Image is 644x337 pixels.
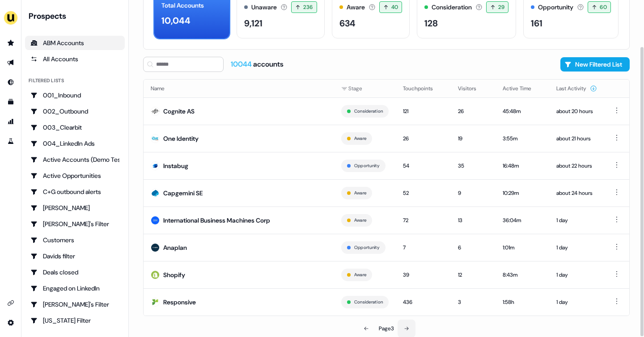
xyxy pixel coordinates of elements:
a: Go to outbound experience [4,55,18,70]
a: Go to C+G outbound alerts [25,185,125,199]
a: Go to integrations [4,316,18,330]
div: 161 [531,17,542,30]
a: ABM Accounts [25,36,125,50]
div: 39 [403,270,444,279]
div: 001_Inbound [30,91,119,100]
button: Aware [354,216,366,224]
div: 1 day [556,298,597,307]
div: [US_STATE] Filter [30,316,119,325]
div: 436 [403,298,444,307]
div: about 20 hours [556,107,597,116]
a: Go to 002_Outbound [25,104,125,118]
div: Anaplan [163,243,187,252]
div: [PERSON_NAME]'s Filter [30,300,119,309]
div: about 22 hours [556,161,597,170]
a: Go to 003_Clearbit [25,120,125,135]
div: about 21 hours [556,134,597,143]
div: 1 day [556,270,597,279]
a: Go to Inbound [4,75,18,89]
div: Customers [30,236,119,244]
button: Touchpoints [403,80,444,97]
div: Consideration [432,3,472,12]
a: Go to 004_LinkedIn Ads [25,136,125,151]
div: 26 [458,107,488,116]
a: Go to prospects [4,36,18,50]
div: ABM Accounts [30,38,119,47]
button: New Filtered List [560,57,630,72]
div: 004_LinkedIn Ads [30,139,119,148]
div: Opportunity [538,3,573,12]
a: All accounts [25,52,125,66]
div: Stage [341,84,389,93]
div: 9,121 [244,17,263,30]
div: 12 [458,270,488,279]
button: Aware [354,271,366,279]
div: 36:04m [503,216,542,225]
div: 128 [424,17,438,30]
a: Go to integrations [4,296,18,310]
a: Go to Active Accounts (Demo Test) [25,152,125,167]
div: 72 [403,216,444,225]
div: 121 [403,107,444,116]
div: 45:48m [503,107,542,116]
a: Go to Active Opportunities [25,168,125,183]
div: 16:48m [503,161,542,170]
div: Active Accounts (Demo Test) [30,155,119,164]
a: Go to Charlotte Stone [25,201,125,215]
div: Filtered lists [29,77,64,84]
button: Opportunity [354,162,380,170]
div: 002_Outbound [30,107,119,116]
div: 3:55m [503,134,542,143]
div: C+G outbound alerts [30,187,119,196]
div: 35 [458,161,488,170]
div: 9 [458,189,488,198]
div: 26 [403,134,444,143]
button: Opportunity [354,244,380,252]
div: Page 3 [379,324,394,333]
span: 236 [303,3,313,12]
a: Go to templates [4,95,18,109]
div: 52 [403,189,444,198]
span: 40 [391,3,398,12]
div: 8:43m [503,270,542,279]
div: Total Accounts [161,1,204,10]
div: One Identity [163,134,199,143]
div: Unaware [251,3,277,12]
button: Visitors [458,80,487,97]
button: Aware [354,135,366,143]
a: Go to Davids filter [25,249,125,263]
span: 60 [600,3,607,12]
button: Active Time [503,80,542,97]
div: 6 [458,243,488,252]
button: Consideration [354,107,383,115]
div: All Accounts [30,55,119,63]
div: 10:29m [503,189,542,198]
div: Engaged on LinkedIn [30,284,119,293]
div: 634 [339,17,356,30]
span: 29 [498,3,504,12]
div: 10,044 [161,14,191,27]
div: 7 [403,243,444,252]
div: accounts [231,59,284,69]
div: 3 [458,298,488,307]
div: 1:58h [503,298,542,307]
div: 1:01m [503,243,542,252]
button: Consideration [354,298,383,306]
span: 10044 [231,59,253,69]
div: 13 [458,216,488,225]
div: 54 [403,161,444,170]
div: Prospects [29,11,125,21]
div: Cognite AS [163,107,195,116]
a: Go to Charlotte's Filter [25,217,125,231]
th: Name [144,80,334,97]
div: Responsive [163,298,196,307]
a: Go to 001_Inbound [25,88,125,102]
div: 1 day [556,216,597,225]
button: Aware [354,189,366,197]
div: Capgemini SE [163,189,203,198]
a: Go to Customers [25,233,125,247]
a: Go to attribution [4,114,18,129]
div: International Business Machines Corp [163,216,270,225]
a: Go to Geneviève's Filter [25,297,125,312]
div: Aware [347,3,365,12]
